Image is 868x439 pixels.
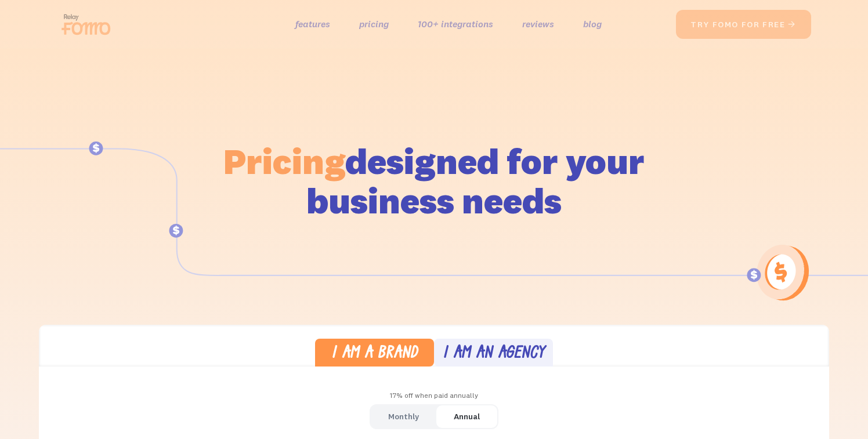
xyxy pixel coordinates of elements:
[331,346,418,362] div: I am a brand
[223,139,345,183] span: Pricing
[388,408,419,425] div: Monthly
[787,19,797,30] span: 
[223,142,645,220] h1: designed for your business needs
[443,346,545,362] div: I am an agency
[454,408,480,425] div: Annual
[295,16,330,32] a: features
[583,16,602,32] a: blog
[418,16,493,32] a: 100+ integrations
[39,387,829,404] div: 17% off when paid annually
[676,10,811,39] a: try fomo for free
[522,16,554,32] a: reviews
[359,16,389,32] a: pricing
